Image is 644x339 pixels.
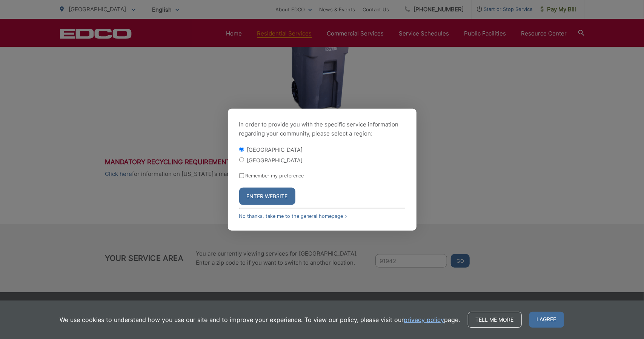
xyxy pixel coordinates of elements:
p: In order to provide you with the specific service information regarding your community, please se... [239,120,405,138]
label: [GEOGRAPHIC_DATA] [247,146,303,153]
p: We use cookies to understand how you use our site and to improve your experience. To view our pol... [60,315,460,324]
a: No thanks, take me to the general homepage > [239,213,348,219]
a: privacy policy [404,315,444,324]
label: [GEOGRAPHIC_DATA] [247,157,303,163]
a: Tell me more [468,312,522,328]
label: Remember my preference [246,173,304,179]
button: Enter Website [239,188,295,205]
